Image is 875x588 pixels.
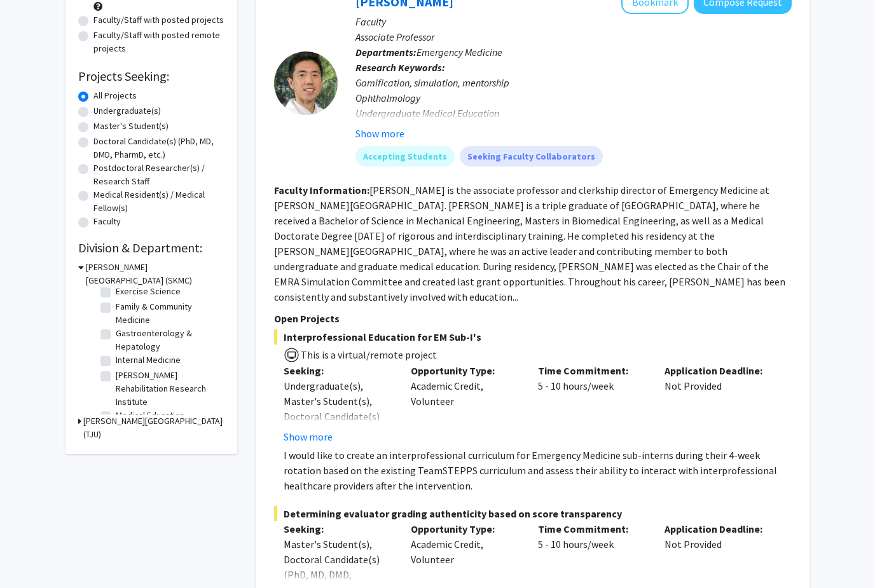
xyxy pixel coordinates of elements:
label: Exercise Science [116,285,181,298]
label: Doctoral Candidate(s) (PhD, MD, DMD, PharmD, etc.) [93,135,224,161]
b: Faculty Information: [274,184,369,196]
p: Associate Professor [355,29,792,44]
div: Academic Credit, Volunteer [401,363,528,444]
p: I would like to create an interprofessional curriculum for Emergency Medicine sub-interns during ... [284,448,792,493]
label: Postdoctoral Researcher(s) / Research Staff [93,161,224,188]
div: 5 - 10 hours/week [528,363,656,444]
p: Opportunity Type: [411,521,519,537]
span: Emergency Medicine [417,46,502,58]
p: Seeking: [284,363,392,378]
p: Time Commitment: [538,363,646,378]
span: Determining evaluator grading authenticity based on score transparency [274,506,792,521]
button: Show more [355,126,404,141]
label: Family & Community Medicine [116,300,221,327]
h2: Projects Seeking: [78,69,224,84]
div: Undergraduate(s), Master's Student(s), Doctoral Candidate(s) (PhD, MD, DMD, PharmD, etc.), Faculty [284,378,392,455]
label: Master's Student(s) [93,120,169,133]
fg-read-more: [PERSON_NAME] is the associate professor and clerkship director of Emergency Medicine at [PERSON_... [274,184,785,303]
p: Time Commitment: [538,521,646,537]
p: Faculty [355,14,792,29]
label: Gastroenterology & Hepatology [116,327,221,353]
label: Medical Education [116,409,184,422]
p: Open Projects [274,311,792,326]
label: All Projects [93,89,137,102]
iframe: Chat [10,531,54,578]
label: Internal Medicine [116,353,181,367]
label: Undergraduate(s) [93,104,161,118]
p: Application Deadline: [665,363,773,378]
b: Departments: [355,46,417,58]
mat-chip: Accepting Students [355,146,455,167]
p: Seeking: [284,521,392,537]
label: Medical Resident(s) / Medical Fellow(s) [93,188,224,215]
h2: Division & Department: [78,240,224,256]
label: Faculty [93,215,121,228]
p: Application Deadline: [665,521,773,537]
span: This is a virtual/remote project [300,348,437,361]
div: Not Provided [655,363,782,444]
mat-chip: Seeking Faculty Collaborators [460,146,603,167]
label: [PERSON_NAME] Rehabilitation Research Institute [116,369,221,409]
div: Gamification, simulation, mentorship Ophthalmology Undergraduate Medical Education Volunteer clinics [355,75,792,136]
span: Interprofessional Education for EM Sub-I's [274,329,792,345]
h3: [PERSON_NAME][GEOGRAPHIC_DATA] (SKMC) [86,261,224,287]
p: Opportunity Type: [411,363,519,378]
h3: [PERSON_NAME][GEOGRAPHIC_DATA] (TJU) [83,414,224,441]
label: Faculty/Staff with posted remote projects [93,29,224,55]
label: Faculty/Staff with posted projects [93,13,224,27]
button: Show more [284,429,333,444]
b: Research Keywords: [355,61,445,74]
